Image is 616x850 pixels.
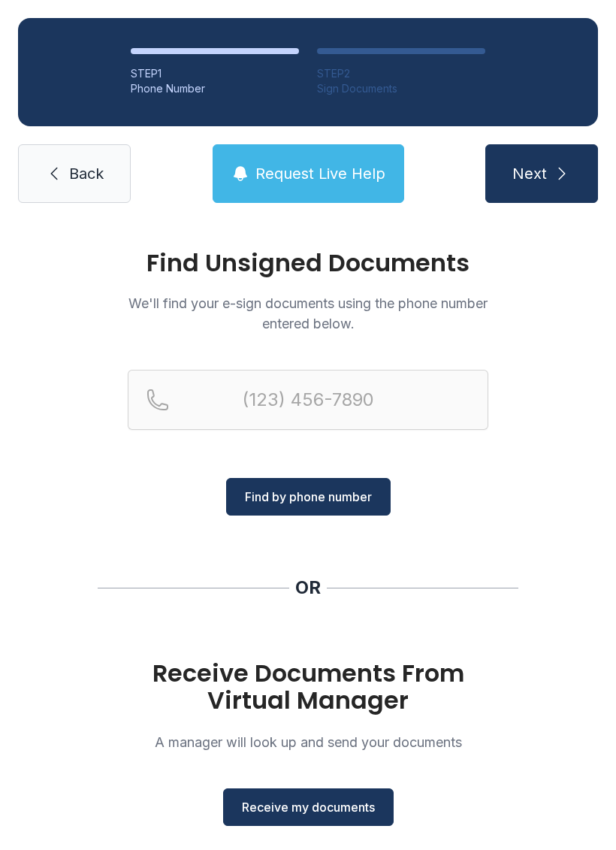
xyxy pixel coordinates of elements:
[512,163,547,184] span: Next
[295,576,321,600] div: OR
[317,66,485,81] div: STEP 2
[128,732,488,752] p: A manager will look up and send your documents
[131,66,299,81] div: STEP 1
[128,293,488,334] p: We'll find your e-sign documents using the phone number entered below.
[242,798,375,816] span: Receive my documents
[69,163,104,184] span: Back
[317,81,485,96] div: Sign Documents
[128,370,488,430] input: Reservation phone number
[245,488,372,506] span: Find by phone number
[131,81,299,96] div: Phone Number
[255,163,385,184] span: Request Live Help
[128,251,488,275] h1: Find Unsigned Documents
[128,660,488,714] h1: Receive Documents From Virtual Manager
